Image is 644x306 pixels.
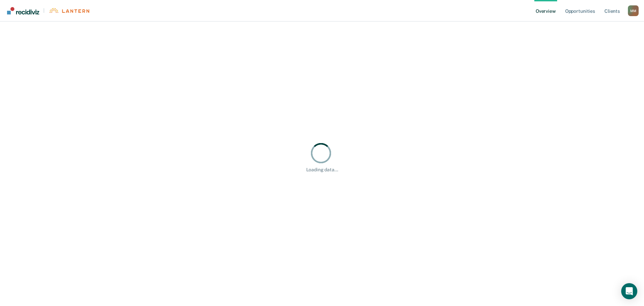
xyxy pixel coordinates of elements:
[621,283,637,299] div: Open Intercom Messenger
[306,167,338,173] div: Loading data...
[49,8,89,13] img: Lantern
[628,5,639,16] button: Profile dropdown button
[628,5,639,16] div: M M
[7,7,39,14] img: Recidiviz
[39,8,49,13] span: |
